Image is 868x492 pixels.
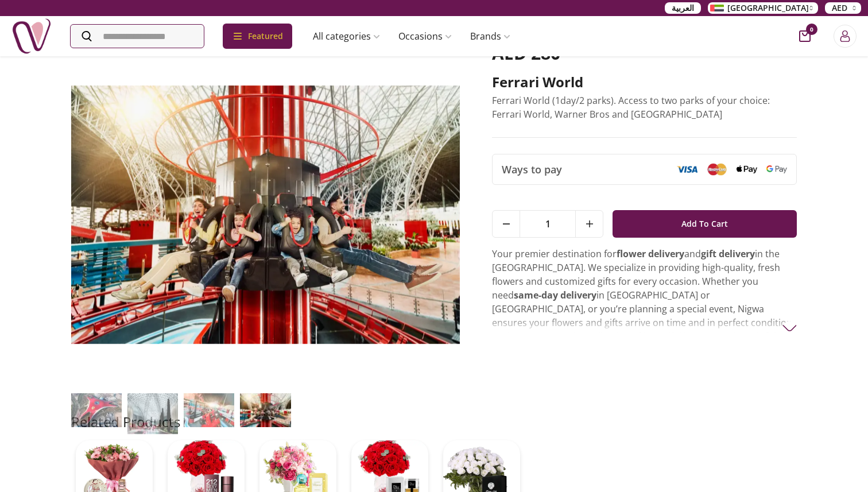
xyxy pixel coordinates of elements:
[389,25,461,48] a: Occasions
[223,24,292,49] div: Featured
[701,247,755,260] strong: gift delivery
[492,73,797,91] h2: Ferrari World
[710,5,724,11] img: Arabic_dztd3n.png
[613,210,797,238] button: Add To Cart
[799,30,811,42] button: cart-button
[71,393,122,427] img: Ferrari World
[11,16,52,56] img: Nigwa-uae-gifts
[681,214,728,234] span: Add To Cart
[492,247,797,398] p: Your premier destination for and in the [GEOGRAPHIC_DATA]. We specialize in providing high-qualit...
[461,25,520,48] a: Brands
[514,289,596,301] strong: same-day delivery
[707,163,727,175] img: Mastercard
[766,165,787,173] img: Google Pay
[832,2,847,14] span: AED
[502,161,562,177] span: Ways to pay
[240,393,290,427] img: Ferrari World
[71,43,460,386] img: Ferrari World
[304,25,389,48] a: All categories
[737,165,757,174] img: Apple Pay
[71,25,204,48] input: Search
[492,94,797,121] p: Ferrari World (1day/2 parks). Access to two parks of your choice: Ferrari World, Warner Bros and ...
[184,393,234,427] img: Ferrari World
[127,393,178,434] img: Ferrari World
[782,321,797,335] img: arrow
[708,2,818,14] button: [GEOGRAPHIC_DATA]
[825,2,861,14] button: AED
[727,2,809,14] span: [GEOGRAPHIC_DATA]
[677,165,697,173] img: Visa
[806,24,817,35] span: 0
[520,211,575,237] span: 1
[834,25,857,48] button: Login
[617,247,684,260] strong: flower delivery
[672,2,694,14] span: العربية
